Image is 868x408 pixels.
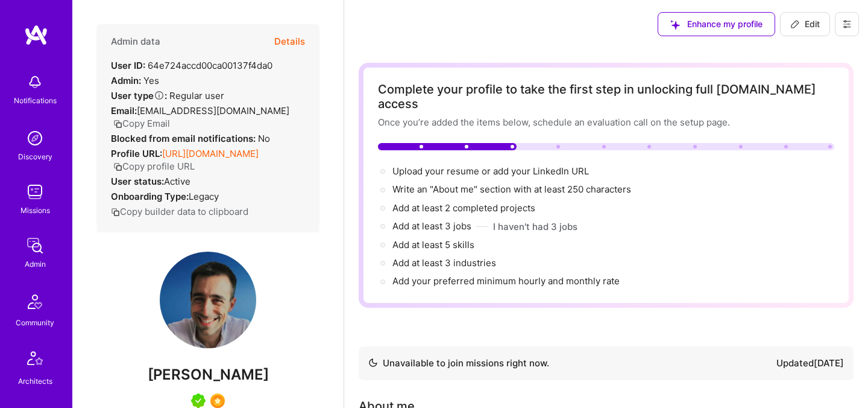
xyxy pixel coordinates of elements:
span: Write an "About me" section with at least 250 characters [392,183,634,195]
div: Regular user [111,89,224,102]
i: icon Copy [113,162,122,171]
button: Edit [780,12,830,36]
img: logo [24,24,48,46]
img: admin teamwork [23,234,47,258]
strong: User ID: [111,60,145,71]
div: Missions [20,204,50,217]
img: teamwork [23,180,47,204]
div: or [392,165,589,178]
span: [EMAIL_ADDRESS][DOMAIN_NAME] [137,105,289,116]
span: Upload your resume [392,165,479,177]
img: Architects [20,346,49,375]
h4: Admin data [111,36,160,47]
div: Notifications [14,94,57,107]
div: 64e724accd00ca00137f4da0 [111,59,272,72]
img: SelectionTeam [210,394,225,408]
span: Add at least 3 jobs [392,220,471,232]
span: Add at least 5 skills [392,239,474,250]
strong: Admin: [111,75,141,86]
div: No [111,132,270,145]
strong: Profile URL: [111,148,162,159]
button: Copy profile URL [113,160,195,173]
img: bell [23,70,47,94]
img: A.Teamer in Residence [191,394,206,408]
div: Updated [DATE] [776,356,844,371]
span: legacy [189,191,219,202]
span: Add your preferred minimum hourly and monthly rate [392,275,620,287]
span: Add at least 2 completed projects [392,202,535,214]
strong: Blocked from email notifications: [111,133,258,144]
span: Edit [790,18,820,30]
a: [URL][DOMAIN_NAME] [162,148,259,159]
div: Unavailable to join missions right now. [368,356,549,371]
strong: User type : [111,90,167,101]
strong: Onboarding Type: [111,191,189,202]
img: Community [20,287,49,316]
div: Complete your profile to take the first step in unlocking full [DOMAIN_NAME] access [378,82,834,111]
span: Add at least 3 industries [392,257,496,269]
button: I haven't had 3 jobs [493,220,577,233]
div: Yes [111,74,159,87]
button: Details [274,24,305,59]
span: add your LinkedIn URL [493,165,589,177]
div: Once you’re added the items below, schedule an evaluation call on the setup page. [378,116,834,129]
i: icon Copy [113,120,122,129]
div: Community [16,316,54,329]
strong: User status: [111,176,164,187]
img: discovery [23,126,47,150]
button: Copy Email [113,117,170,130]
img: Availability [368,358,378,368]
i: icon Copy [111,208,120,217]
img: User Avatar [160,252,256,348]
div: Architects [18,375,52,387]
i: Help [154,90,165,101]
span: Active [164,176,190,187]
strong: Email: [111,105,137,116]
div: Discovery [18,150,52,163]
span: [PERSON_NAME] [96,366,319,384]
button: Copy builder data to clipboard [111,205,248,218]
div: Admin [25,258,46,270]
